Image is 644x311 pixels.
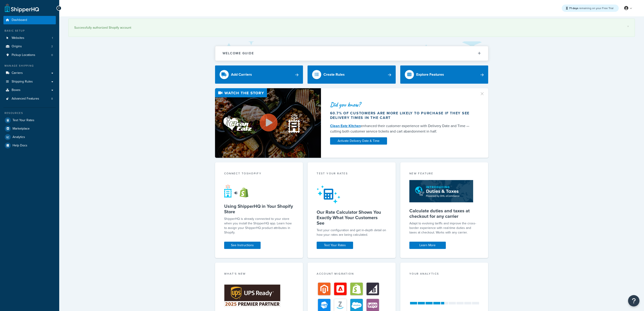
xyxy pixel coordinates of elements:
div: enhanced their customer experience with Delivery Date and Time — cutting both customer service ti... [330,123,474,134]
span: Carriers [12,71,23,75]
a: Test Your Rates [3,116,56,124]
img: connect-shq-shopify-9b9a8c5a.svg [224,184,253,198]
img: Video thumbnail [215,88,321,158]
h5: Our Rate Calculator Shows You Exactly What Your Customers See [317,209,387,226]
a: Add Carriers [215,65,303,84]
h2: Welcome Guide [223,52,254,55]
h5: Calculate duties and taxes at checkout for any carrier [409,208,479,219]
div: Did you know? [330,101,474,108]
h5: Using ShipperHQ in Your Shopify Store [224,203,294,214]
p: ShipperHQ is already connected to your store when you install the ShipperHQ app. Learn how to ass... [224,217,294,235]
a: Explore Features [400,65,488,84]
div: Account Migration [317,272,387,277]
div: Manage Shipping [3,64,56,68]
div: New Feature [409,171,479,177]
button: Welcome Guide [215,46,488,60]
a: Pickup Locations0 [3,51,56,59]
strong: 71 days [569,6,578,10]
a: Activate Delivery Date & Time [330,137,387,145]
span: Boxes [12,88,21,92]
div: Connect to Shopify [224,171,294,177]
div: Add Carriers [231,71,252,78]
a: Shipping Rules [3,78,56,86]
a: See Instructions [224,242,261,249]
span: Marketplace [13,127,30,131]
a: Websites1 [3,34,56,42]
span: Help Docs [13,144,27,148]
p: Adapt to evolving tariffs and improve the cross-border experience with real-time duties and taxes... [409,221,479,235]
a: Boxes [3,86,56,94]
a: × [627,25,629,28]
div: Successfully authorized Shopify account [74,25,629,31]
div: Basic Setup [3,29,56,33]
div: What's New [224,272,294,277]
li: Origins [3,42,56,51]
div: Test your rates [317,171,387,177]
div: Explore Features [416,71,444,78]
span: Websites [12,36,24,40]
div: 60.7% of customers are more likely to purchase if they see delivery times in the cart [330,111,474,120]
span: 0 [51,53,53,57]
a: Origins2 [3,42,56,51]
div: Create Rules [323,71,345,78]
span: Dashboard [12,18,27,22]
a: Marketplace [3,125,56,133]
span: 1 [52,36,53,40]
a: Clean Eatz Kitchen [330,123,361,128]
span: 2 [51,45,53,48]
a: Dashboard [3,16,56,24]
a: Create Rules [308,65,396,84]
span: 8 [51,97,53,101]
li: Advanced Features [3,95,56,103]
div: Your Analytics [409,272,479,277]
span: Origins [12,45,22,48]
span: Shipping Rules [12,80,33,84]
span: remaining on your Free Trial [569,6,613,10]
li: Pickup Locations [3,51,56,59]
button: Open Resource Center [628,295,639,306]
span: Advanced Features [12,97,39,101]
span: Analytics [13,135,25,139]
div: Resources [3,111,56,115]
a: Analytics [3,133,56,141]
a: Help Docs [3,141,56,150]
a: Test Your Rates [317,242,353,249]
a: Learn More [409,242,446,249]
li: Websites [3,34,56,42]
div: Test your configuration and get in-depth detail on how your rates are being calculated. [317,228,387,237]
a: Advanced Features8 [3,95,56,103]
a: Carriers [3,69,56,77]
span: Pickup Locations [12,53,35,57]
span: Test Your Rates [13,118,34,122]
